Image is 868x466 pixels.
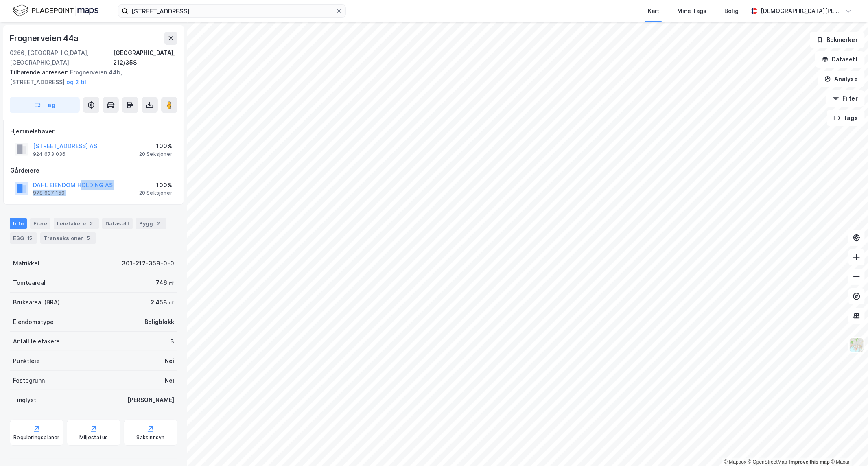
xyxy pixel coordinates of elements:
[13,258,39,268] div: Matrikkel
[54,218,99,229] div: Leietakere
[13,395,36,405] div: Tinglyst
[137,434,165,441] div: Saksinnsyn
[826,90,865,107] button: Filter
[144,317,174,327] div: Boligblokk
[13,356,40,366] div: Punktleie
[165,356,174,366] div: Nei
[128,5,336,17] input: Søk på adresse, matrikkel, gårdeiere, leietakere eller personer
[815,51,865,68] button: Datasett
[33,151,66,158] div: 924 673 036
[724,6,739,16] div: Bolig
[139,180,172,190] div: 100%
[165,376,174,385] div: Nei
[113,48,177,68] div: [GEOGRAPHIC_DATA], 212/358
[724,459,746,465] a: Mapbox
[79,434,108,441] div: Miljøstatus
[139,151,172,158] div: 20 Seksjoner
[10,97,80,113] button: Tag
[85,234,93,242] div: 5
[648,6,659,16] div: Kart
[13,434,59,441] div: Reguleringsplaner
[827,427,868,466] div: Kontrollprogram for chat
[818,71,865,87] button: Analyse
[10,32,80,45] div: Frognerveien 44a
[87,219,96,228] div: 3
[13,4,98,18] img: logo.f888ab2527a4732fd821a326f86c7f29.svg
[136,218,166,229] div: Bygg
[30,218,50,229] div: Eiere
[810,32,865,48] button: Bokmerker
[13,376,45,385] div: Festegrunn
[40,232,96,244] div: Transaksjoner
[122,258,174,268] div: 301-212-358-0-0
[151,298,174,307] div: 2 458 ㎡
[761,6,842,16] div: [DEMOGRAPHIC_DATA][PERSON_NAME]
[139,141,172,151] div: 100%
[10,127,177,136] div: Hjemmelshaver
[170,337,174,346] div: 3
[827,427,868,466] iframe: Chat Widget
[10,166,177,175] div: Gårdeiere
[849,337,864,353] img: Z
[13,278,46,288] div: Tomteareal
[748,459,787,465] a: OpenStreetMap
[827,110,865,126] button: Tags
[13,337,60,346] div: Antall leietakere
[26,234,34,242] div: 15
[33,190,65,196] div: 978 637 159
[155,219,163,228] div: 2
[10,69,70,76] span: Tilhørende adresser:
[127,395,174,405] div: [PERSON_NAME]
[139,190,172,196] div: 20 Seksjoner
[156,278,174,288] div: 746 ㎡
[10,232,37,244] div: ESG
[789,459,830,465] a: Improve this map
[102,218,133,229] div: Datasett
[677,6,706,16] div: Mine Tags
[13,298,60,307] div: Bruksareal (BRA)
[10,218,27,229] div: Info
[10,48,113,68] div: 0266, [GEOGRAPHIC_DATA], [GEOGRAPHIC_DATA]
[10,68,171,87] div: Frognerveien 44b, [STREET_ADDRESS]
[13,317,54,327] div: Eiendomstype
